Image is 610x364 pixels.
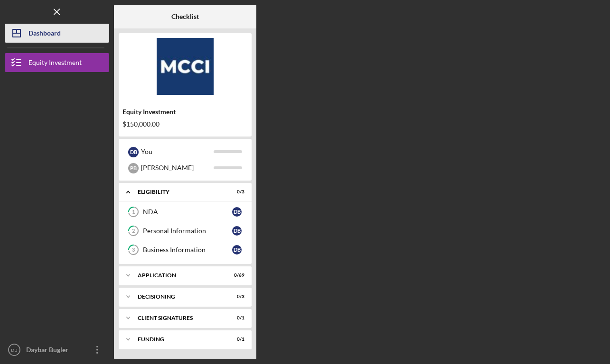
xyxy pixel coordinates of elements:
[5,24,109,43] button: Dashboard
[138,273,221,278] div: Application
[232,245,242,255] div: D B
[227,189,244,195] div: 0 / 3
[227,294,244,300] div: 0 / 3
[232,226,242,236] div: D B
[122,108,248,116] div: Equity Investment
[132,247,135,253] tspan: 3
[123,240,247,259] a: 3Business InformationDB
[122,120,248,128] div: $150,000.00
[128,147,139,157] div: D B
[132,228,135,234] tspan: 2
[119,38,252,95] img: Product logo
[143,208,232,216] div: NDA
[128,163,139,173] div: P B
[141,160,214,176] div: [PERSON_NAME]
[138,337,221,342] div: Funding
[138,294,221,300] div: Decisioning
[232,207,242,217] div: D B
[11,347,17,353] text: DB
[143,246,232,254] div: Business Information
[227,315,244,321] div: 0 / 1
[227,337,244,342] div: 0 / 1
[138,315,221,321] div: Client Signatures
[123,221,247,240] a: 2Personal InformationDB
[141,144,214,160] div: You
[143,227,232,235] div: Personal Information
[28,53,82,74] div: Equity Investment
[5,53,109,72] button: Equity Investment
[123,202,247,221] a: 1NDADB
[24,340,85,362] div: Daybar Bugler
[138,189,221,195] div: Eligibility
[132,209,135,215] tspan: 1
[227,273,244,278] div: 0 / 69
[5,340,109,359] button: DBDaybar Bugler
[171,13,199,20] b: Checklist
[28,24,61,45] div: Dashboard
